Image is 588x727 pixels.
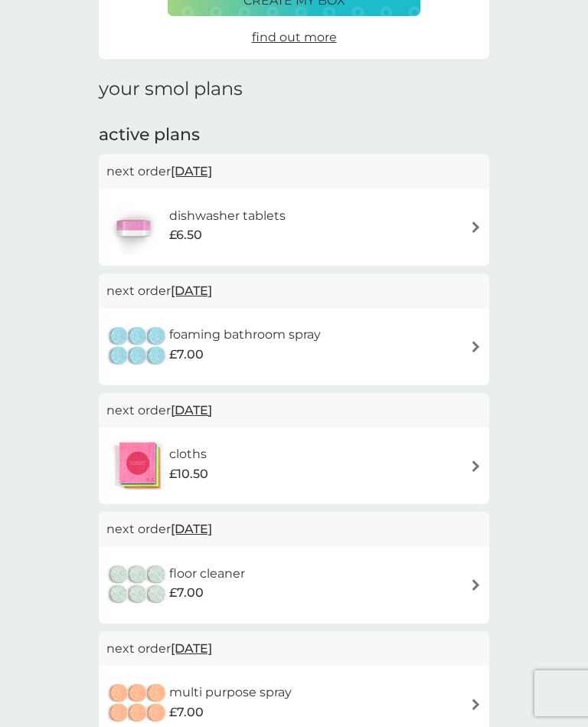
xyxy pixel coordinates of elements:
[171,276,212,306] span: [DATE]
[470,579,482,591] img: arrow right
[252,28,337,47] a: find out more
[171,514,212,544] span: [DATE]
[169,325,321,345] h6: foaming bathroom spray
[169,564,245,584] h6: floor cleaner
[106,519,482,539] p: next order
[106,401,482,421] p: next order
[106,439,169,493] img: cloths
[99,78,489,100] h1: your smol plans
[169,206,286,226] h6: dishwasher tablets
[106,201,160,254] img: dishwasher tablets
[169,683,292,702] h6: multi purpose spray
[169,444,208,464] h6: cloths
[171,156,212,186] span: [DATE]
[470,221,482,233] img: arrow right
[171,395,212,425] span: [DATE]
[169,583,204,603] span: £7.00
[106,639,482,659] p: next order
[99,123,489,147] h2: active plans
[470,460,482,472] img: arrow right
[106,320,169,374] img: foaming bathroom spray
[169,702,204,722] span: £7.00
[171,634,212,663] span: [DATE]
[252,30,337,44] span: find out more
[106,558,169,612] img: floor cleaner
[470,341,482,352] img: arrow right
[470,699,482,710] img: arrow right
[106,162,482,182] p: next order
[169,464,208,484] span: £10.50
[169,225,202,245] span: £6.50
[106,281,482,301] p: next order
[169,345,204,365] span: £7.00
